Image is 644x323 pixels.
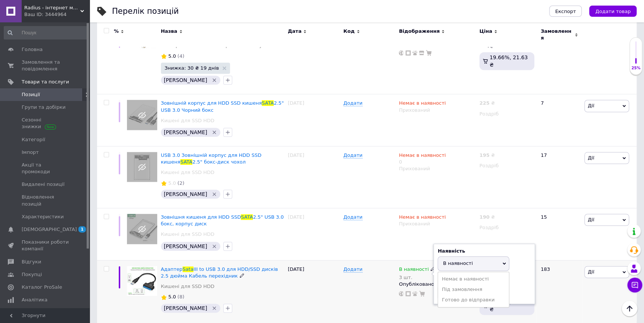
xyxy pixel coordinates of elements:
[22,181,65,188] span: Видалені позиції
[161,152,262,165] a: USB 3.0 Зовнішній корпус для HDD SSD кишеняSATA2.5" бокс-диск чохол
[22,162,69,175] span: Акції та промокоди
[399,266,429,274] span: В наявності
[165,66,219,70] span: Знижка: 30 ₴ 19 днів
[161,266,278,279] span: III to USB 3.0 для HDD/SSD дисків 2.5 дюйма Кабель перехідник
[22,297,47,303] span: Аналітика
[22,239,69,252] span: Показники роботи компанії
[555,9,576,14] span: Експорт
[177,294,184,300] span: (8)
[114,28,119,35] span: %
[161,100,284,113] a: Зовнішній корпус для HDD SSD кишеняSATA2.5" USB 3.0 Чорний бокс
[399,165,475,172] div: Прихований
[479,162,534,169] div: Роздріб
[22,194,69,207] span: Відновлення позицій
[127,152,157,182] img: USB 3.0 Внешний корпус для HDD SSD карман SATA 2.5" бокс диск чехол
[161,231,215,238] a: Кишені для SSD HDD
[536,19,582,94] div: 141
[161,283,215,290] a: Кишені для SSD HDD
[183,266,193,272] span: Sata
[168,180,176,186] span: 5.0
[211,305,217,311] svg: Видалити мітку
[24,4,80,11] span: Radius - інтернет магазин.
[22,136,45,143] span: Категорії
[479,111,534,117] div: Роздріб
[22,271,42,278] span: Покупці
[22,226,77,233] span: [DEMOGRAPHIC_DATA]
[78,226,86,232] span: 1
[164,243,207,249] span: [PERSON_NAME]
[438,284,509,295] li: Під замовлення
[343,266,363,272] span: Додати
[286,94,342,146] div: [DATE]
[286,208,342,260] div: [DATE]
[536,260,582,323] div: 183
[549,6,582,17] button: Експорт
[177,180,184,186] span: (2)
[343,100,363,106] span: Додати
[595,9,631,14] span: Додати товар
[286,260,342,323] div: [DATE]
[588,217,594,222] span: Дії
[192,159,246,165] span: 2.5" бокс-диск чохол
[211,129,217,135] svg: Видалити мітку
[479,214,495,221] div: ₴
[164,305,207,311] span: [PERSON_NAME]
[161,152,262,165] span: USB 3.0 Зовнішній корпус для HDD SSD кишеня
[589,6,637,17] button: Додати товар
[127,266,157,296] img: Адаптер Sata III to USB 3.0 для HDD/SSD дисков 2.5 дюйма Кабель переходник
[22,79,69,85] span: Товари та послуги
[399,107,475,114] div: Прихований
[588,269,594,275] span: Дії
[161,169,215,176] a: Кишені для SSD HDD
[22,284,62,291] span: Каталог ProSale
[479,100,489,106] b: 225
[161,100,284,113] span: 2.5" USB 3.0 Чорний бокс
[286,19,342,94] div: [DATE]
[399,275,435,280] div: 3 шт.
[399,152,445,160] span: Немає в наявності
[22,259,41,265] span: Відгуки
[164,77,207,83] span: [PERSON_NAME]
[164,191,207,197] span: [PERSON_NAME]
[161,214,284,227] a: Зовнішня кишеня для HDD SSDSATA2.5" USB 3.0 бокс, корпус диск
[262,100,274,106] span: SATA
[541,28,573,41] span: Замовлення
[161,28,177,35] span: Назва
[161,266,278,279] a: АдаптерSataIII to USB 3.0 для HDD/SSD дисків 2.5 дюйма Кабель перехідник
[22,117,69,130] span: Сезонні знижки
[22,104,66,111] span: Групи та добірки
[588,155,594,161] span: Дії
[22,149,39,156] span: Імпорт
[180,159,192,165] span: SATA
[112,7,179,15] div: Перелік позицій
[489,54,528,68] span: 19.66%, 21.63 ₴
[161,214,241,220] span: Зовнішня кишеня для HDD SSD
[479,100,495,107] div: ₴
[343,152,363,158] span: Додати
[536,146,582,208] div: 17
[343,214,363,220] span: Додати
[211,243,217,249] svg: Видалити мітку
[630,66,642,71] div: 25%
[164,129,207,135] span: [PERSON_NAME]
[211,191,217,197] svg: Видалити мітку
[161,117,215,124] a: Кишені для SSD HDD
[479,152,495,159] div: ₴
[161,266,183,272] span: Адаптер
[479,224,534,231] div: Роздріб
[438,274,509,284] li: Немає в наявності
[211,77,217,83] svg: Видалити мітку
[24,11,90,18] div: Ваш ID: 3444964
[588,103,594,108] span: Дії
[479,152,489,158] b: 195
[4,26,88,39] input: Пошук
[286,146,342,208] div: [DATE]
[399,152,445,165] div: 0
[177,53,184,59] span: (4)
[399,214,445,222] span: Немає в наявності
[168,53,176,59] span: 5.0
[438,248,531,254] div: Наявність
[399,100,445,108] span: Немає в наявності
[22,213,64,220] span: Характеристики
[22,46,43,53] span: Головна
